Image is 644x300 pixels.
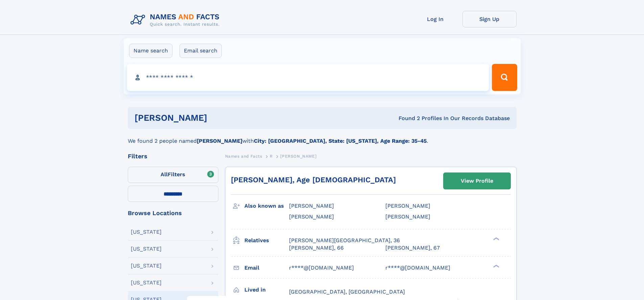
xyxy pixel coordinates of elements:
span: R [270,154,273,159]
b: [PERSON_NAME] [197,138,242,144]
h3: Email [244,262,289,274]
span: [PERSON_NAME] [280,154,316,159]
div: Browse Locations [128,210,218,216]
a: Sign Up [462,11,517,27]
div: [US_STATE] [131,246,162,252]
span: [PERSON_NAME] [385,203,430,209]
input: search input [127,64,489,91]
span: [GEOGRAPHIC_DATA], [GEOGRAPHIC_DATA] [289,289,405,295]
label: Filters [128,167,218,183]
a: Log In [408,11,462,27]
h3: Lived in [244,284,289,296]
a: [PERSON_NAME][GEOGRAPHIC_DATA], 36 [289,237,400,244]
div: We found 2 people named with . [128,129,517,145]
a: [PERSON_NAME], 67 [385,244,440,252]
a: Names and Facts [225,152,262,160]
span: [PERSON_NAME] [289,213,334,220]
a: [PERSON_NAME], 66 [289,244,344,252]
h1: [PERSON_NAME] [135,114,303,122]
div: [US_STATE] [131,263,162,269]
div: [US_STATE] [131,229,162,235]
span: [PERSON_NAME] [385,213,430,220]
div: Found 2 Profiles In Our Records Database [303,115,510,122]
span: All [161,171,168,178]
b: City: [GEOGRAPHIC_DATA], State: [US_STATE], Age Range: 35-45 [254,138,427,144]
div: ❯ [492,236,500,241]
button: Search Button [492,64,517,91]
a: [PERSON_NAME], Age [DEMOGRAPHIC_DATA] [231,176,396,184]
span: [PERSON_NAME] [289,203,334,209]
label: Name search [129,44,172,58]
img: Logo Names and Facts [128,11,225,29]
h3: Also known as [244,200,289,212]
label: Email search [180,44,222,58]
div: View Profile [461,173,493,189]
div: ❯ [492,264,500,268]
a: R [270,152,273,160]
div: [US_STATE] [131,280,162,285]
div: Filters [128,153,218,159]
a: View Profile [444,173,510,189]
h3: Relatives [244,235,289,246]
